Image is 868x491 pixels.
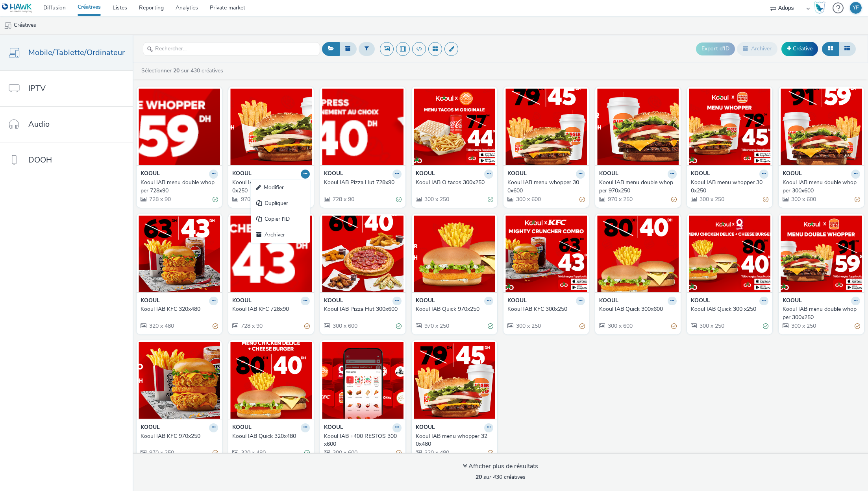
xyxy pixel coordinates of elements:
[853,2,859,14] div: YF
[781,216,862,292] img: Kooul IAB menu double whopper 300x250 visual
[396,322,402,330] div: Valide
[332,196,354,203] span: 728 x 90
[139,89,220,165] img: Kooul IAB menu double whopper 728x90 visual
[488,322,493,330] div: Valide
[232,432,307,440] div: Kooul IAB Quick 320x480
[324,297,343,306] strong: KOOUL
[324,305,402,313] a: Kooul IAB Pizza Hut 300x600
[597,216,679,292] img: Kooul IAB Quick 300x600 visual
[213,449,218,457] div: Partiellement valide
[28,83,46,94] span: IPTV
[838,42,856,55] button: Liste
[599,297,618,306] strong: KOOUL
[689,89,770,165] img: Kooul IAB menu whopper 300x250 visual
[599,170,618,179] strong: KOOUL
[141,305,218,313] a: Kooul IAB KFC 320x480
[213,322,218,330] div: Partiellement valide
[463,462,538,471] div: Afficher plus de résultats
[304,322,310,330] div: Partiellement valide
[416,432,493,449] a: Kooul IAB menu whopper 320x480
[322,342,403,419] img: Kooul IAB +400 RESTOS 300x600 visual
[324,432,398,449] div: Kooul IAB +400 RESTOS 300x600
[240,449,266,456] span: 320 x 480
[691,305,765,313] div: Kooul IAB Quick 300 x250
[416,170,435,179] strong: KOOUL
[251,211,310,227] a: Copier l'ID
[416,179,493,186] a: Kooul IAB O tacos 300x250
[689,216,770,292] img: Kooul IAB Quick 300 x250 visual
[515,196,541,203] span: 300 x 600
[699,322,724,330] span: 300 x 250
[783,179,857,195] div: Kooul IAB menu double whopper 300x600
[691,305,768,313] a: Kooul IAB Quick 300 x250
[414,89,495,165] img: Kooul IAB O tacos 300x250 visual
[230,342,312,419] img: Kooul IAB Quick 320x480 visual
[141,179,218,195] a: Kooul IAB menu double whopper 728x90
[671,196,677,204] div: Partiellement valide
[141,297,160,306] strong: KOOUL
[416,297,435,306] strong: KOOUL
[28,154,52,166] span: DOOH
[599,179,674,195] div: Kooul IAB menu double whopper 970x250
[790,322,816,330] span: 300 x 250
[579,322,585,330] div: Partiellement valide
[232,170,252,179] strong: KOOUL
[304,449,310,457] div: Valide
[790,196,816,203] span: 300 x 600
[822,42,839,55] button: Grille
[488,449,493,457] div: Partiellement valide
[143,42,320,56] input: Rechercher...
[141,179,215,195] div: Kooul IAB menu double whopper 728x90
[324,432,402,449] a: Kooul IAB +400 RESTOS 300x600
[599,305,674,313] div: Kooul IAB Quick 300x600
[579,196,585,204] div: Partiellement valide
[699,196,724,203] span: 300 x 250
[141,305,215,313] div: Kooul IAB KFC 320x480
[507,305,582,313] div: Kooul IAB KFC 300x250
[332,449,357,456] span: 300 x 600
[416,179,490,186] div: Kooul IAB O tacos 300x250
[507,179,582,195] div: Kooul IAB menu whopper 300x600
[505,216,587,292] img: Kooul IAB KFC 300x250 visual
[139,342,220,419] img: Kooul IAB KFC 970x250 visual
[232,297,252,306] strong: KOOUL
[424,449,449,456] span: 320 x 480
[855,322,860,330] div: Partiellement valide
[148,449,174,456] span: 970 x 250
[2,3,32,13] img: undefined Logo
[232,179,307,195] div: Kooul IAB menu whopper 970x250
[232,432,310,440] a: Kooul IAB Quick 320x480
[855,196,860,204] div: Partiellement valide
[416,423,435,432] strong: KOOUL
[763,196,768,204] div: Partiellement valide
[599,305,677,313] a: Kooul IAB Quick 300x600
[783,179,860,195] a: Kooul IAB menu double whopper 300x600
[488,196,493,204] div: Valide
[696,42,735,55] button: Export d'ID
[230,216,312,292] img: Kooul IAB KFC 728x90 visual
[173,67,180,74] strong: 20
[324,170,343,179] strong: KOOUL
[507,297,527,306] strong: KOOUL
[322,216,403,292] img: Kooul IAB Pizza Hut 300x600 visual
[148,322,174,330] span: 320 x 480
[424,196,449,203] span: 300 x 250
[476,473,526,481] span: sur 430 créatives
[251,196,310,211] a: Dupliquer
[507,170,527,179] strong: KOOUL
[28,118,50,130] span: Audio
[599,179,677,195] a: Kooul IAB menu double whopper 970x250
[691,179,768,195] a: Kooul IAB menu whopper 300x250
[396,196,402,204] div: Valide
[763,322,768,330] div: Valide
[507,305,585,313] a: Kooul IAB KFC 300x250
[781,42,818,56] a: Créative
[230,89,312,165] img: Kooul IAB menu whopper 970x250 visual
[324,423,343,432] strong: KOOUL
[424,322,449,330] span: 970 x 250
[607,196,633,203] span: 970 x 250
[515,322,541,330] span: 300 x 250
[814,2,829,14] a: Hawk Academy
[416,305,490,313] div: Kooul IAB Quick 970x250
[324,179,402,186] a: Kooul IAB Pizza Hut 728x90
